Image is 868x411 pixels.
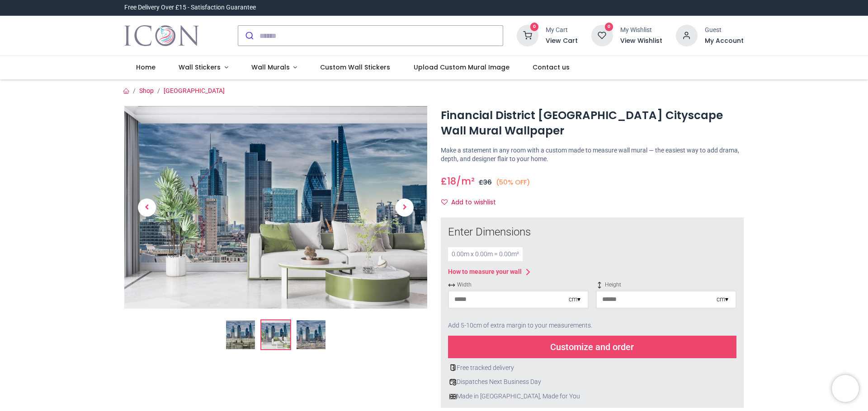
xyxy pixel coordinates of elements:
[139,87,154,94] a: Shop
[554,3,744,12] iframe: Customer reviews powered by Trustpilot
[238,26,259,46] button: Submit
[569,295,580,304] div: cm ▾
[124,106,427,309] img: WS-42785-02
[167,56,240,79] a: Wall Stickers
[297,320,325,349] img: WS-42785-03
[441,199,448,205] i: Add to wishlist
[449,393,457,400] img: uk
[441,108,744,139] h1: Financial District [GEOGRAPHIC_DATA] Cityscape Wall Mural Wallpaper
[448,247,523,262] div: 0.00 m x 0.00 m = 0.00 m²
[396,199,414,217] span: Next
[448,316,736,336] div: Add 5-10cm of extra margin to your measurements.
[179,63,221,72] span: Wall Stickers
[533,63,570,72] span: Contact us
[124,23,199,48] img: Icon Wall Stickers
[448,378,736,387] div: Dispatches Next Business Day
[705,37,744,46] a: My Account
[546,37,578,46] a: View Cart
[441,146,744,164] p: Make a statement in any room with a custom made to measure wall mural — the easiest way to add dr...
[530,23,539,31] sup: 0
[414,63,509,72] span: Upload Custom Mural Image
[261,320,290,349] img: WS-42785-02
[483,178,492,187] span: 36
[240,56,309,79] a: Wall Murals
[124,23,199,48] a: Logo of Icon Wall Stickers
[124,136,170,278] a: Previous
[136,63,156,72] span: Home
[124,3,256,12] div: Free Delivery Over £15 - Satisfaction Guarantee
[441,175,456,188] span: £
[517,32,538,39] a: 0
[479,178,492,187] span: £
[448,364,736,373] div: Free tracked delivery
[832,375,859,402] iframe: Brevo live chat
[251,63,290,72] span: Wall Murals
[620,26,662,35] div: My Wishlist
[448,281,589,289] span: Width
[546,26,578,35] div: My Cart
[226,320,255,349] img: Financial District London Cityscape Wall Mural Wallpaper
[448,268,522,277] div: How to measure your wall
[456,175,475,188] span: /m²
[320,63,390,72] span: Custom Wall Stickers
[138,199,156,217] span: Previous
[164,87,225,94] a: [GEOGRAPHIC_DATA]
[717,295,728,304] div: cm ▾
[705,26,744,35] div: Guest
[496,178,530,187] small: (50% OFF)
[382,136,427,278] a: Next
[447,175,456,188] span: 18
[448,336,736,358] div: Customize and order
[448,392,736,401] div: Made in [GEOGRAPHIC_DATA], Made for You
[620,37,662,46] a: View Wishlist
[605,23,613,31] sup: 0
[596,281,736,289] span: Height
[591,32,613,39] a: 0
[448,225,736,240] div: Enter Dimensions
[441,195,504,210] button: Add to wishlistAdd to wishlist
